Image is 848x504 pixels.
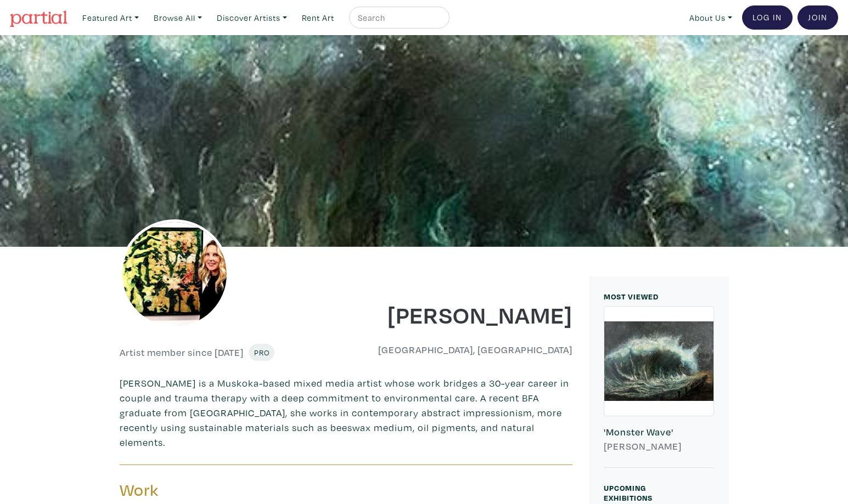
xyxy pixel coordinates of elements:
a: 'Monster Wave' [PERSON_NAME] [604,306,714,468]
h3: Work [120,480,338,501]
h1: [PERSON_NAME] [354,299,572,329]
a: About Us [684,7,737,29]
a: Join [798,5,838,30]
small: MOST VIEWED [604,291,659,302]
img: phpThumb.php [120,219,229,329]
input: Search [357,11,439,25]
small: Upcoming Exhibitions [604,483,653,503]
p: [PERSON_NAME] is a Muskoka-based mixed media artist whose work bridges a 30-year career in couple... [120,376,572,450]
h6: 'Monster Wave' [604,426,714,438]
a: Rent Art [297,7,339,29]
a: Featured Art [77,7,144,29]
h6: [GEOGRAPHIC_DATA], [GEOGRAPHIC_DATA] [354,344,572,356]
h6: Artist member since [DATE] [120,347,244,359]
span: Pro [254,347,269,358]
a: Discover Artists [212,7,292,29]
a: Browse All [149,7,207,29]
a: Log In [742,5,793,30]
h6: [PERSON_NAME] [604,440,714,452]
